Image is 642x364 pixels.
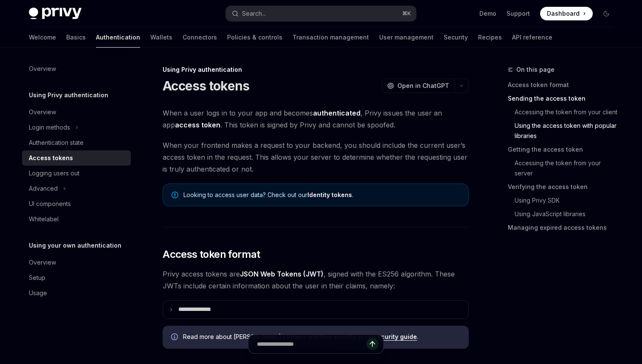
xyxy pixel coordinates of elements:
a: UI components [22,196,131,212]
span: On this page [516,65,555,75]
span: Open in ChatGPT [397,82,449,90]
div: Authentication state [29,138,84,148]
div: Usage [29,288,47,298]
span: When a user logs in to your app and becomes , Privy issues the user an app . This token is signed... [163,107,469,131]
a: Using the access token with popular libraries [515,119,620,143]
a: Transaction management [293,27,369,48]
a: Accessing the token from your server [515,156,620,180]
a: Access token format [508,78,620,92]
a: JSON Web Tokens (JWT) [240,270,324,279]
strong: access token [175,121,220,129]
a: Whitelabel [22,212,131,227]
a: Security [444,27,468,48]
a: Access tokens [22,150,131,166]
h5: Using Privy authentication [29,90,108,100]
div: Using Privy authentication [163,65,469,74]
a: Using Privy SDK [515,194,620,207]
a: Authentication state [22,135,131,150]
a: Demo [479,9,496,18]
a: Basics [66,27,86,48]
button: Send message [366,338,378,350]
a: Usage [22,285,131,301]
a: Welcome [29,27,56,48]
svg: Note [172,192,178,198]
a: Setup [22,270,131,285]
div: Access tokens [29,153,73,163]
img: dark logo [29,8,82,20]
a: Verifying the access token [508,180,620,194]
span: Looking to access user data? Check out our . [183,191,460,199]
a: User management [379,27,434,48]
strong: authenticated [313,109,360,117]
div: Overview [29,107,56,117]
a: Connectors [183,27,217,48]
div: Logging users out [29,168,79,178]
a: Sending the access token [508,92,620,105]
button: Toggle dark mode [600,7,613,20]
a: Managing expired access tokens [508,221,620,234]
a: Dashboard [540,7,593,20]
h1: Access tokens [163,78,249,93]
span: Access token format [163,248,260,261]
span: When your frontend makes a request to your backend, you should include the current user’s access ... [163,139,469,175]
div: Overview [29,257,56,268]
span: Privy access tokens are , signed with the ES256 algorithm. These JWTs include certain information... [163,268,469,292]
h5: Using your own authentication [29,240,121,251]
span: ⌘ K [402,10,411,17]
div: Overview [29,64,56,74]
button: Search...⌘K [226,6,416,21]
a: API reference [512,27,552,48]
div: Login methods [29,122,70,133]
a: Overview [22,255,131,270]
a: Using JavaScript libraries [515,207,620,221]
a: Identity tokens [307,191,352,199]
a: Policies & controls [227,27,282,48]
a: Recipes [478,27,502,48]
a: Getting the access token [508,143,620,156]
a: Accessing the token from your client [515,105,620,119]
a: Overview [22,61,131,76]
a: Authentication [96,27,140,48]
div: Whitelabel [29,214,59,224]
div: Advanced [29,183,58,194]
div: Setup [29,273,45,283]
a: Support [507,9,530,18]
div: UI components [29,199,71,209]
a: Logging users out [22,166,131,181]
a: Overview [22,104,131,120]
button: Open in ChatGPT [382,79,454,93]
span: Dashboard [547,9,580,18]
div: Search... [242,8,266,19]
a: Wallets [150,27,172,48]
